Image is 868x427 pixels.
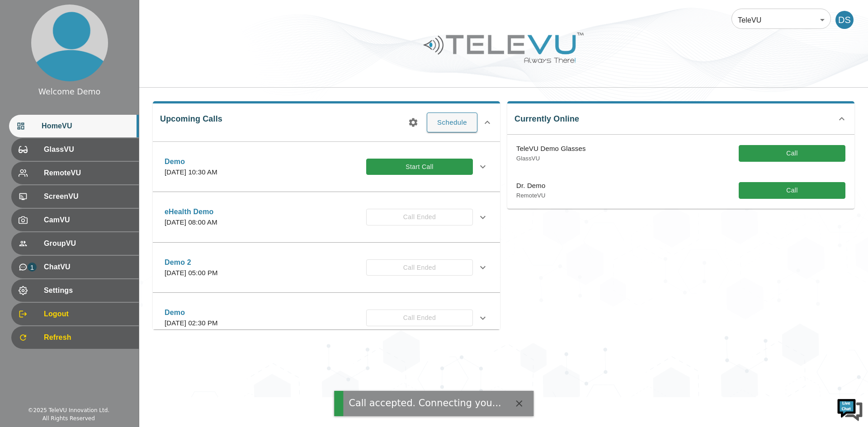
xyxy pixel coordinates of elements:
[38,86,101,98] div: Welcome Demo
[516,181,546,191] p: Dr. Demo
[835,11,854,29] div: DS
[11,326,139,349] div: Refresh
[157,151,495,183] div: Demo[DATE] 10:30 AMStart Call
[157,302,495,334] div: Demo[DATE] 02:30 PMCall Ended
[11,162,139,184] div: RemoteVU
[11,185,139,208] div: ScreenVU
[11,232,139,255] div: GroupVU
[427,113,477,132] button: Schedule
[42,121,132,131] span: HomeVU
[165,307,218,318] p: Demo
[739,145,845,162] button: Call
[28,263,37,272] p: 1
[11,256,139,278] div: 1ChatVU
[165,206,217,217] p: eHealth Demo
[42,414,95,422] div: All Rights Reserved
[157,201,495,233] div: eHealth Demo[DATE] 08:00 AMCall Ended
[11,209,139,231] div: CamVU
[9,115,139,137] div: HomeVU
[44,262,132,272] span: ChatVU
[516,154,586,163] p: GlassVU
[11,303,139,325] div: Logout
[516,144,586,154] p: TeleVU Demo Glasses
[739,182,845,199] button: Call
[366,159,473,175] button: Start Call
[44,144,132,155] span: GlassVU
[165,156,217,167] p: Demo
[44,168,132,178] span: RemoteVU
[44,332,132,343] span: Refresh
[165,318,218,328] p: [DATE] 02:30 PM
[422,29,585,66] img: Logo
[11,279,139,302] div: Settings
[165,167,217,178] p: [DATE] 10:30 AM
[44,191,132,202] span: ScreenVU
[165,217,217,228] p: [DATE] 08:00 AM
[349,396,501,410] div: Call accepted. Connecting you...
[31,5,108,81] img: profile.png
[836,395,863,422] img: Chat Widget
[516,191,546,200] p: RemoteVU
[165,268,218,278] p: [DATE] 05:00 PM
[28,406,109,414] div: © 2025 TeleVU Innovation Ltd.
[44,238,132,249] span: GroupVU
[165,257,218,268] p: Demo 2
[11,138,139,161] div: GlassVU
[44,309,132,319] span: Logout
[157,252,495,284] div: Demo 2[DATE] 05:00 PMCall Ended
[44,215,132,225] span: CamVU
[731,7,831,33] div: TeleVU
[44,285,132,296] span: Settings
